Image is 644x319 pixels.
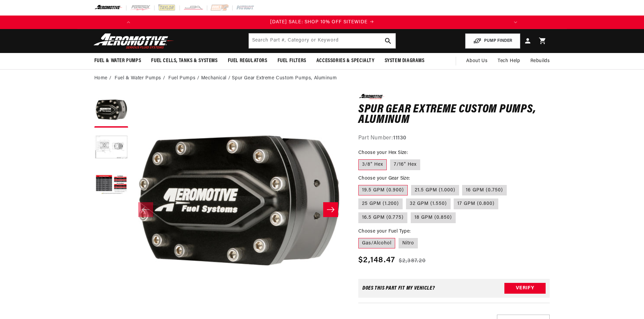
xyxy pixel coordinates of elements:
[92,33,176,49] img: Aeromotive
[272,53,311,69] summary: Fuel Filters
[228,57,267,64] span: Fuel Regulators
[122,16,135,29] button: Translation missing: en.sections.announcements.previous_announcement
[94,75,550,82] nav: breadcrumbs
[77,16,567,29] slideshow-component: Translation missing: en.sections.announcements.announcement_bar
[223,53,272,69] summary: Fuel Regulators
[94,131,128,165] button: Load image 2 in gallery view
[358,198,403,209] label: 25 GPM (1.200)
[249,33,396,48] input: Search by Part Number, Category or Keyword
[399,238,418,249] label: Nitro
[454,198,498,209] label: 17 GPM (0.800)
[530,57,550,65] span: Rebuilds
[466,58,487,63] span: About Us
[358,212,407,223] label: 16.5 GPM (0.775)
[411,185,459,196] label: 21.5 GPM (1.000)
[270,20,367,25] span: [DATE] SALE: SHOP 10% OFF SITEWIDE
[381,33,396,48] button: search button
[135,19,509,26] div: Announcement
[385,57,425,64] span: System Diagrams
[358,159,387,170] label: 3/8" Hex
[358,228,411,235] legend: Choose your Fuel Type:
[358,134,550,143] div: Part Number:
[390,159,420,170] label: 7/16" Hex
[411,212,456,223] label: 18 GPM (0.850)
[399,257,426,265] s: $2,387.20
[393,135,406,141] strong: 11130
[316,57,375,64] span: Accessories & Specialty
[94,94,128,128] button: Load image 1 in gallery view
[358,104,550,126] h1: Spur Gear Extreme Custom Pumps, Aluminum
[406,198,451,209] label: 32 GPM (1.550)
[94,57,141,64] span: Fuel & Water Pumps
[311,53,380,69] summary: Accessories & Specialty
[94,168,128,202] button: Load image 3 in gallery view
[358,149,408,156] legend: Choose your Hex Size:
[115,75,161,82] a: Fuel & Water Pumps
[358,238,395,249] label: Gas/Alcohol
[138,202,153,217] button: Slide left
[146,53,222,69] summary: Fuel Cells, Tanks & Systems
[462,185,507,196] label: 16 GPM (0.750)
[358,185,408,196] label: 19.5 GPM (0.900)
[278,57,306,64] span: Fuel Filters
[89,53,146,69] summary: Fuel & Water Pumps
[358,254,396,266] span: $2,148.47
[232,75,337,82] li: Spur Gear Extreme Custom Pumps, Aluminum
[323,202,338,217] button: Slide right
[135,19,509,26] div: 1 of 3
[362,286,435,291] div: Does This part fit My vehicle?
[461,53,493,69] a: About Us
[380,53,430,69] summary: System Diagrams
[525,53,555,69] summary: Rebuilds
[498,57,520,65] span: Tech Help
[465,33,520,49] button: PUMP FINDER
[509,16,522,29] button: Translation missing: en.sections.announcements.next_announcement
[135,19,509,26] a: [DATE] SALE: SHOP 10% OFF SITEWIDE
[94,75,108,82] a: Home
[358,175,411,182] legend: Choose your Gear Size:
[504,283,546,294] button: Verify
[201,75,232,82] li: Mechanical
[493,53,525,69] summary: Tech Help
[168,75,195,82] a: Fuel Pumps
[151,57,217,64] span: Fuel Cells, Tanks & Systems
